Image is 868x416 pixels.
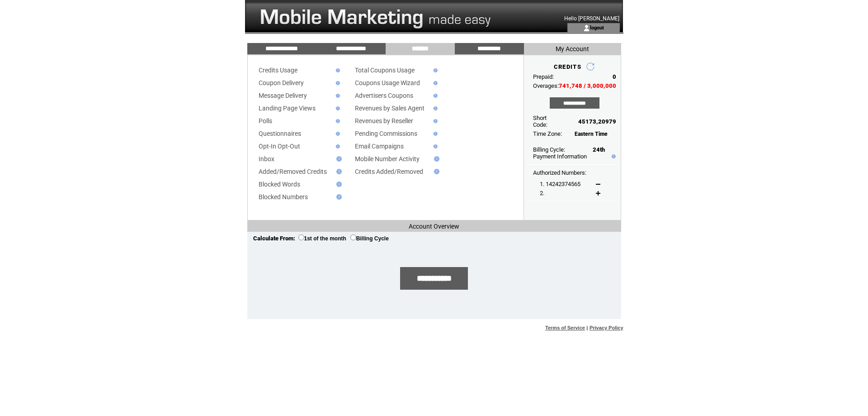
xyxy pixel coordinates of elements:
img: help.gif [431,94,438,98]
a: Total Coupons Usage [355,67,415,74]
a: Privacy Policy [590,325,623,330]
img: help.gif [334,119,340,123]
input: Billing Cycle [350,234,356,240]
a: Opt-In Opt-Out [259,143,300,150]
label: Billing Cycle [350,235,389,242]
img: help.gif [431,119,438,123]
img: help.gif [334,182,342,187]
a: Message Delivery [259,92,307,99]
img: help.gif [431,106,438,110]
span: Account Overview [409,223,459,230]
span: 0 [613,73,616,80]
span: 741,748 / 3,000,000 [559,82,616,89]
img: help.gif [431,132,438,136]
a: Credits Added/Removed [355,168,423,175]
a: Polls [259,117,272,124]
a: Blocked Words [259,181,300,188]
span: | [586,325,588,330]
span: Eastern Time [575,131,608,137]
a: Revenues by Reseller [355,117,413,124]
img: help.gif [431,68,438,72]
a: Payment Information [533,153,587,160]
img: help.gif [334,106,340,110]
a: Revenues by Sales Agent [355,105,425,112]
a: Pending Commissions [355,130,417,137]
img: help.gif [334,132,340,136]
input: 1st of the month [298,234,304,240]
img: help.gif [431,156,439,162]
img: help.gif [431,144,438,148]
span: 45173,20979 [578,118,616,125]
a: Mobile Number Activity [355,155,420,163]
img: help.gif [609,154,616,158]
a: Coupon Delivery [259,79,304,86]
img: help.gif [334,94,340,98]
a: Email Campaigns [355,143,404,150]
span: Time Zone: [533,130,562,137]
span: CREDITS [554,63,581,70]
span: My Account [556,45,589,53]
a: Questionnaires [259,130,301,137]
span: 2. [540,190,544,196]
img: help.gif [334,169,342,174]
span: Overages: [533,82,559,89]
span: Short Code: [533,115,547,128]
img: account_icon.gif [583,24,590,32]
a: Advertisers Coupons [355,92,413,99]
label: 1st of the month [298,235,346,242]
span: Hello [PERSON_NAME] [564,15,619,22]
a: logout [590,24,604,30]
img: help.gif [431,169,439,174]
img: help.gif [334,144,340,148]
img: help.gif [334,81,340,85]
a: Coupons Usage Wizard [355,79,420,86]
a: Terms of Service [545,325,585,330]
span: Billing Cycle: [533,146,565,153]
a: Inbox [259,155,274,163]
span: 1. 14242374565 [540,181,580,187]
a: Landing Page Views [259,105,316,112]
span: Prepaid: [533,73,554,80]
a: Credits Usage [259,67,297,74]
a: Blocked Numbers [259,193,308,201]
img: help.gif [334,194,342,200]
img: help.gif [431,81,438,85]
img: help.gif [334,156,342,162]
img: help.gif [334,68,340,72]
span: 24th [593,146,605,153]
span: Authorized Numbers: [533,169,586,176]
a: Added/Removed Credits [259,168,327,175]
span: Calculate From: [253,235,295,242]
